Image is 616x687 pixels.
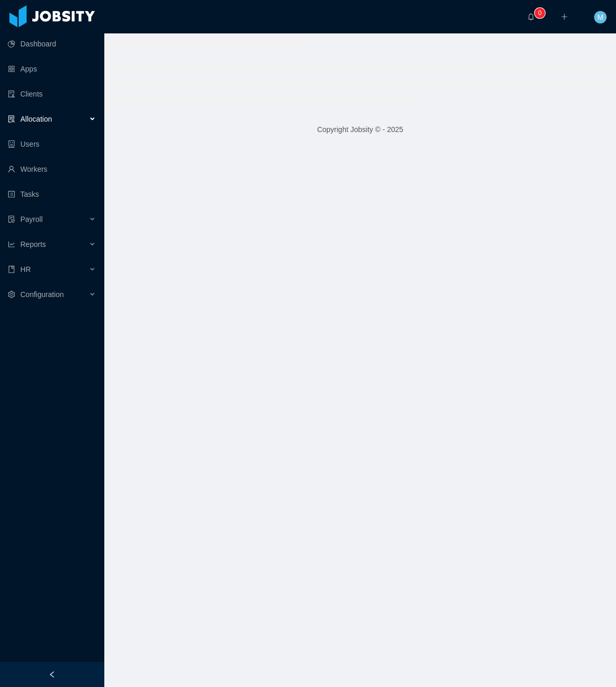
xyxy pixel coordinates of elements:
i: icon: bell [527,13,535,20]
i: icon: solution [8,115,15,123]
i: icon: book [8,266,15,273]
a: icon: userWorkers [8,159,96,180]
span: M [597,11,603,23]
i: icon: file-protect [8,216,15,223]
span: Payroll [20,215,43,223]
span: Reports [20,240,46,248]
i: icon: line-chart [8,241,15,248]
a: icon: robotUsers [8,134,96,155]
a: icon: pie-chartDashboard [8,33,96,54]
a: icon: appstoreApps [8,58,96,79]
sup: 0 [535,8,545,18]
i: icon: plus [561,13,568,20]
a: icon: auditClients [8,84,96,104]
i: icon: setting [8,291,15,298]
span: Configuration [20,290,64,299]
span: Allocation [20,115,52,123]
a: icon: profileTasks [8,184,96,205]
footer: Copyright Jobsity © - 2025 [104,112,616,148]
span: HR [20,265,31,274]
